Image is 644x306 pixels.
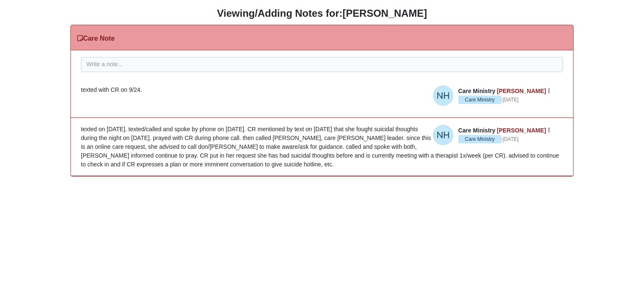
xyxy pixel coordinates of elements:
[458,135,501,143] span: Care Ministry
[503,135,519,143] a: [DATE]
[77,34,115,42] h3: Care Note
[81,125,563,169] div: texted on [DATE]. texted/called and spoke by phone on [DATE]. CR mentioned by text on [DATE] that...
[497,127,546,134] a: [PERSON_NAME]
[343,8,427,19] strong: [PERSON_NAME]
[6,8,638,20] h3: Viewing/Adding Notes for:
[503,96,519,104] a: [DATE]
[458,135,503,143] span: ·
[458,127,496,134] span: Care Ministry
[81,86,563,94] div: texted with CR on 9/24.
[433,125,453,145] img: Nicole Holzapfel
[503,136,519,142] time: September 16, 2025, 10:03 AM
[433,86,453,106] img: Nicole Holzapfel
[503,97,519,103] time: September 26, 2025, 10:17 AM
[497,88,546,94] a: [PERSON_NAME]
[458,88,496,94] span: Care Ministry
[458,96,501,104] span: Care Ministry
[458,96,503,104] span: ·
